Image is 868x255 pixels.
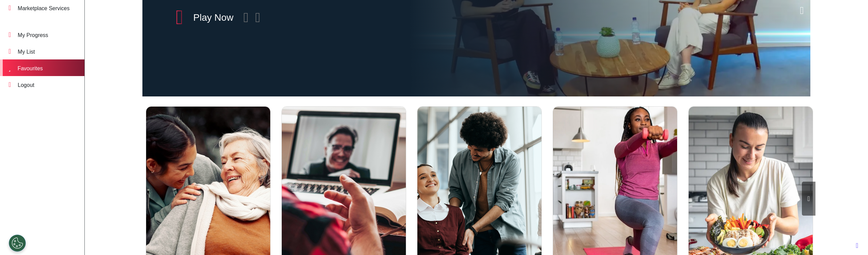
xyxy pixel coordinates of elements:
[9,235,26,252] button: Open Preferences
[193,11,233,25] div: Play Now
[18,65,43,73] div: Favourites
[18,81,34,89] div: Logout
[18,4,70,13] div: Marketplace Services
[18,31,48,39] div: My Progress
[18,48,35,56] div: My List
